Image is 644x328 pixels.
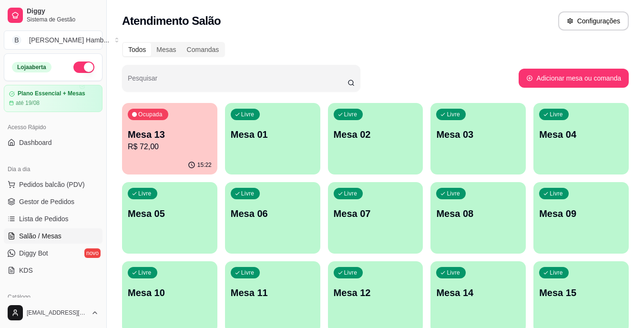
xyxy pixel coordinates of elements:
[19,266,33,275] span: KDS
[151,43,181,56] div: Mesas
[334,286,418,299] p: Mesa 12
[4,177,102,192] button: Pedidos balcão (PDV)
[328,103,423,174] button: LivreMesa 02
[138,269,152,277] p: Livre
[241,111,255,118] p: Livre
[334,128,418,141] p: Mesa 02
[128,286,212,299] p: Mesa 10
[231,128,315,141] p: Mesa 01
[550,269,563,277] p: Livre
[231,207,315,220] p: Mesa 06
[4,228,102,244] a: Salão / Mesas
[138,111,163,118] p: Ocupada
[128,141,212,153] p: R$ 72,00
[27,7,99,16] span: Diggy
[4,31,102,50] button: Select a team
[4,194,102,209] a: Gestor de Pedidos
[550,111,563,118] p: Livre
[29,35,109,45] div: [PERSON_NAME] Hamb ...
[241,269,255,277] p: Livre
[4,289,102,305] div: Catálogo
[4,301,102,324] button: [EMAIL_ADDRESS][DOMAIN_NAME]
[231,286,315,299] p: Mesa 11
[4,85,102,112] a: Plano Essencial + Mesasaté 19/08
[19,248,48,258] span: Diggy Bot
[122,103,217,174] button: OcupadaMesa 13R$ 72,0015:22
[19,138,52,147] span: Dashboard
[16,99,40,107] article: até 19/08
[19,180,85,189] span: Pedidos balcão (PDV)
[128,77,348,87] input: Pesquisar
[19,231,61,241] span: Salão / Mesas
[328,182,423,254] button: LivreMesa 07
[4,4,102,27] a: DiggySistema de Gestão
[344,269,358,277] p: Livre
[344,190,358,197] p: Livre
[225,182,320,254] button: LivreMesa 06
[122,182,217,254] button: LivreMesa 05
[12,62,51,72] div: Loja aberta
[4,263,102,278] a: KDS
[4,135,102,150] a: Dashboard
[123,43,151,56] div: Todos
[344,111,358,118] p: Livre
[12,35,21,45] span: B
[241,190,255,197] p: Livre
[334,207,418,220] p: Mesa 07
[182,43,225,56] div: Comandas
[447,111,460,118] p: Livre
[436,128,520,141] p: Mesa 03
[447,269,460,277] p: Livre
[436,207,520,220] p: Mesa 08
[122,13,221,29] h2: Atendimento Salão
[4,162,102,177] div: Dia a dia
[430,103,526,174] button: LivreMesa 03
[4,246,102,261] a: Diggy Botnovo
[533,103,629,174] button: LivreMesa 04
[558,11,629,31] button: Configurações
[539,207,623,220] p: Mesa 09
[4,211,102,226] a: Lista de Pedidos
[539,286,623,299] p: Mesa 15
[519,69,629,88] button: Adicionar mesa ou comanda
[197,161,212,169] p: 15:22
[27,309,87,317] span: [EMAIL_ADDRESS][DOMAIN_NAME]
[225,103,320,174] button: LivreMesa 01
[539,128,623,141] p: Mesa 04
[73,61,94,73] button: Alterar Status
[550,190,563,197] p: Livre
[18,90,85,97] article: Plano Essencial + Mesas
[138,190,152,197] p: Livre
[27,16,99,23] span: Sistema de Gestão
[447,190,460,197] p: Livre
[4,120,102,135] div: Acesso Rápido
[19,197,74,206] span: Gestor de Pedidos
[128,207,212,220] p: Mesa 05
[19,214,69,224] span: Lista de Pedidos
[533,182,629,254] button: LivreMesa 09
[128,128,212,141] p: Mesa 13
[436,286,520,299] p: Mesa 14
[430,182,526,254] button: LivreMesa 08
